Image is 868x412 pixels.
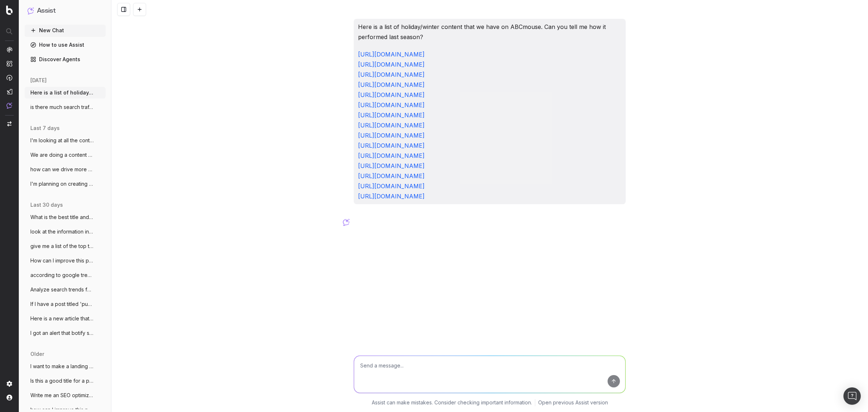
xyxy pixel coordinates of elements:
span: [DATE] [30,77,47,84]
img: Assist [27,7,34,14]
div: Open Intercom Messenger [843,387,861,405]
a: How to use Assist [25,39,106,51]
img: Botify logo [6,5,13,15]
button: I'm looking at all the content on /learn [25,135,106,146]
button: I got an alert that botify sees an incre [25,327,106,339]
span: I'm looking at all the content on /learn [30,137,94,144]
a: [URL][DOMAIN_NAME] [358,162,425,169]
a: [URL][DOMAIN_NAME] [358,132,425,139]
button: I'm planning on creating a blog post for [25,178,106,190]
a: [URL][DOMAIN_NAME] [358,182,425,190]
button: Here is a new article that we are about [25,313,106,324]
a: [URL][DOMAIN_NAME] [358,101,425,109]
img: My account [7,395,12,400]
span: how can we drive more clicks to this web [30,166,94,173]
img: Botify assist logo [343,219,350,226]
span: last 30 days [30,201,63,209]
span: look at the information in this article [30,228,94,235]
a: Discover Agents [25,54,106,65]
span: last 7 days [30,125,60,132]
span: give me a list of the top ten pages of c [30,243,94,250]
img: Intelligence [7,60,12,67]
span: If I have a post titled 'pumpkin colorin [30,300,94,308]
button: I want to make a landing page for every [25,361,106,372]
img: Studio [7,89,12,94]
a: [URL][DOMAIN_NAME] [358,152,425,159]
a: [URL][DOMAIN_NAME] [358,81,425,88]
img: Switch project [7,121,12,126]
p: Assist can make mistakes. Consider checking important information. [372,399,532,406]
a: [URL][DOMAIN_NAME] [358,61,425,68]
p: Here is a list of holiday/winter content that we have on ABCmouse. Can you tell me how it perform... [358,22,621,42]
button: What is the best title and URL for this [25,211,106,223]
span: according to google trends what states i [30,272,94,279]
span: Here is a new article that we are about [30,315,94,322]
button: Here is a list of holiday/winter content [25,87,106,98]
a: Open previous Assist version [538,399,608,406]
button: Is this a good title for a piece of cont [25,375,106,387]
button: Assist [27,6,103,16]
img: Assist [7,102,12,109]
span: I'm planning on creating a blog post for [30,180,94,188]
button: Write me an SEO optimized article Based [25,390,106,401]
h1: Assist [37,6,56,16]
span: How can I improve this page? What Is Ta [30,257,94,264]
span: older [30,350,44,358]
button: Analyze search trends for: according to [25,284,106,295]
button: is there much search traffic around spec [25,101,106,113]
button: New Chat [25,25,106,36]
button: according to google trends what states i [25,269,106,281]
span: We are doing a content analysis of our w [30,151,94,159]
a: [URL][DOMAIN_NAME] [358,172,425,180]
span: What is the best title and URL for this [30,214,94,221]
a: [URL][DOMAIN_NAME] [358,122,425,129]
span: I got an alert that botify sees an incre [30,329,94,337]
a: [URL][DOMAIN_NAME] [358,112,425,119]
span: Analyze search trends for: according to [30,286,94,293]
span: I want to make a landing page for every [30,363,94,370]
a: [URL][DOMAIN_NAME] [358,142,425,149]
button: give me a list of the top ten pages of c [25,240,106,252]
span: Is this a good title for a piece of cont [30,377,94,384]
img: Analytics [7,47,12,52]
span: is there much search traffic around spec [30,104,94,111]
a: [URL][DOMAIN_NAME] [358,71,425,78]
img: Activation [7,75,12,81]
button: We are doing a content analysis of our w [25,149,106,161]
span: Write me an SEO optimized article Based [30,392,94,399]
button: look at the information in this article [25,226,106,237]
button: How can I improve this page? What Is Ta [25,255,106,266]
span: Here is a list of holiday/winter content [30,89,94,96]
a: [URL][DOMAIN_NAME] [358,91,425,98]
img: Setting [7,381,12,387]
a: [URL][DOMAIN_NAME] [358,193,425,200]
button: If I have a post titled 'pumpkin colorin [25,298,106,310]
a: [URL][DOMAIN_NAME] [358,51,425,58]
button: how can we drive more clicks to this web [25,164,106,175]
